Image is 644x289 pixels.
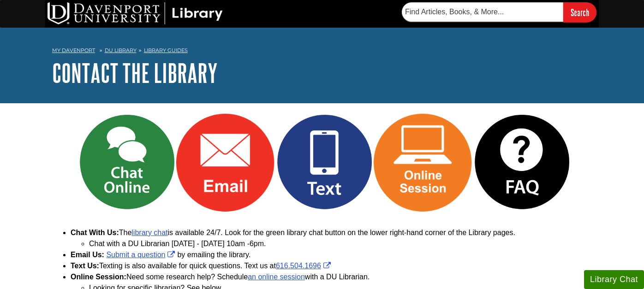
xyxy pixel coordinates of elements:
img: DU Library [48,2,223,24]
li: The is available 24/7. Look for the green library chat button on the lower right-hand corner of t... [71,227,592,249]
nav: breadcrumb [52,44,592,59]
b: Email Us: [71,251,104,259]
a: an online session [248,273,305,281]
a: Link opens in new window [276,262,333,270]
strong: Online Session: [71,273,126,281]
input: Find Articles, Books, & More... [402,2,563,22]
li: Texting is also available for quick questions. Text us at [71,260,592,271]
strong: Text Us: [71,262,99,270]
a: Contact the Library [52,59,218,87]
li: Chat with a DU Librarian [DATE] - [DATE] 10am -6pm. [89,238,592,249]
b: Chat With Us: [71,229,119,236]
input: Search [563,2,596,22]
img: Text [275,113,374,212]
form: Searches DU Library's articles, books, and more [402,2,596,22]
a: Link opens in new window [493,158,571,165]
img: FAQ [472,113,571,212]
img: Online Session [374,113,472,212]
button: Library Chat [584,270,644,289]
img: Email [176,113,275,212]
a: My Davenport [52,47,95,54]
a: DU Library [105,47,137,53]
a: Link opens in new window [394,158,472,165]
a: Link opens in new window [197,158,275,165]
img: Chat [78,113,176,212]
li: by emailing the library. [71,249,592,260]
a: library chat [131,229,167,236]
a: Link opens in new window [106,251,177,259]
a: Library Guides [144,47,188,53]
